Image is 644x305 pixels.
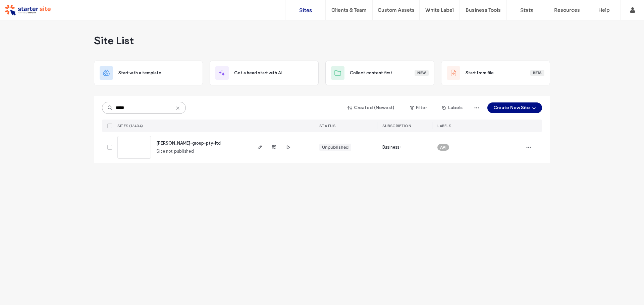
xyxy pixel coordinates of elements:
div: Collect content firstNew [325,61,434,85]
button: Create New Site [487,102,542,113]
label: Help [598,7,610,13]
div: Get a head start with AI [210,61,319,85]
button: Filter [403,102,433,113]
span: Start with a template [118,70,161,76]
div: Unpublished [322,144,348,150]
label: Business Tools [466,7,501,13]
label: Resources [554,7,580,13]
label: Custom Assets [378,7,415,13]
span: LABELS [437,124,451,128]
label: Stats [520,7,533,13]
span: Get a head start with AI [234,70,282,76]
div: New [415,70,429,76]
span: SUBSCRIPTION [382,124,411,128]
a: [PERSON_NAME]-group-pty-ltd [156,140,221,146]
span: Site not published [156,148,194,155]
div: Beta [530,70,544,76]
span: [PERSON_NAME]-group-pty-ltd [156,141,221,146]
button: Created (Newest) [342,102,400,113]
span: STATUS [319,124,335,128]
span: Start from file [466,70,494,76]
label: Sites [299,7,312,13]
span: Business+ [382,144,402,151]
div: Start with a template [94,61,203,85]
div: Start from fileBeta [441,61,550,85]
span: API [440,144,446,150]
label: White Label [425,7,454,13]
span: Site List [94,34,134,47]
span: SITES (1/404) [117,124,143,128]
label: Clients & Team [331,7,367,13]
button: Labels [436,102,469,113]
span: Collect content first [350,70,392,76]
span: Help [15,5,29,11]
